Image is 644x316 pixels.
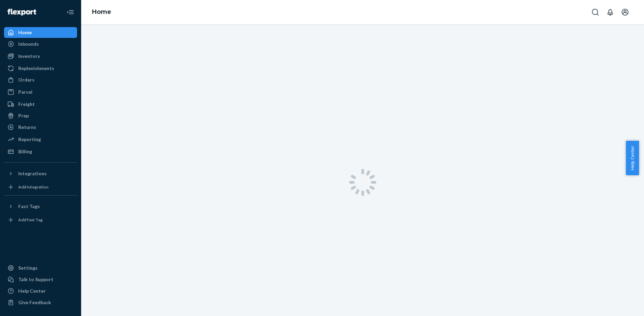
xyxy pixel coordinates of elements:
[18,299,51,306] div: Give Feedback
[18,288,46,294] div: Help Center
[18,65,54,72] div: Replenishments
[18,101,35,108] div: Freight
[7,9,36,16] img: Flexport logo
[4,99,77,110] a: Freight
[4,87,77,97] a: Parcel
[4,215,77,225] a: Add Fast Tag
[64,5,77,19] button: Close Navigation
[92,8,111,16] a: Home
[4,122,77,133] a: Returns
[4,182,77,193] a: Add Integration
[18,89,32,95] div: Parcel
[589,5,602,19] button: Open Search Box
[18,53,40,60] div: Inventory
[4,274,77,285] a: Talk to Support
[87,2,117,22] ol: breadcrumbs
[4,134,77,145] a: Reporting
[4,51,77,62] a: Inventory
[603,5,617,19] button: Open notifications
[4,146,77,157] a: Billing
[4,286,77,296] a: Help Center
[18,76,34,83] div: Orders
[18,124,36,131] div: Returns
[18,184,48,190] div: Add Integration
[18,136,41,143] div: Reporting
[18,265,38,271] div: Settings
[4,63,77,74] a: Replenishments
[4,110,77,121] a: Prep
[4,201,77,212] button: Fast Tags
[18,41,39,47] div: Inbounds
[4,168,77,179] button: Integrations
[18,276,53,283] div: Talk to Support
[4,297,77,308] button: Give Feedback
[18,203,40,210] div: Fast Tags
[4,263,77,273] a: Settings
[18,217,43,223] div: Add Fast Tag
[4,74,77,85] a: Orders
[18,170,47,177] div: Integrations
[4,27,77,38] a: Home
[18,112,29,119] div: Prep
[626,141,639,175] button: Help Center
[618,5,632,19] button: Open account menu
[4,39,77,49] a: Inbounds
[18,29,32,36] div: Home
[18,148,32,155] div: Billing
